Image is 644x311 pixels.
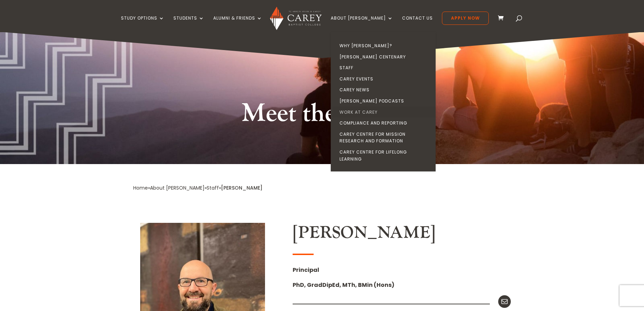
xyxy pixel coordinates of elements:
[332,73,437,85] a: Carey Events
[293,266,319,274] strong: Principal
[332,40,437,51] a: Why [PERSON_NAME]?
[213,16,262,32] a: Alumni & Friends
[332,129,437,147] a: Carey Centre for Mission Research and Formation
[229,97,415,134] h1: Meet the Team
[150,184,205,191] a: About [PERSON_NAME]
[332,84,437,96] a: Carey News
[332,96,437,107] a: [PERSON_NAME] Podcasts
[207,184,219,191] a: Staff
[173,16,204,32] a: Students
[133,183,221,193] div: » » »
[133,184,148,191] a: Home
[221,183,263,193] div: [PERSON_NAME]
[332,51,437,63] a: [PERSON_NAME] Centenary
[332,118,437,129] a: Compliance and Reporting
[332,147,437,164] a: Carey Centre for Lifelong Learning
[293,223,511,247] h2: [PERSON_NAME]
[402,16,433,32] a: Contact Us
[331,16,393,32] a: About [PERSON_NAME]
[121,16,164,32] a: Study Options
[442,12,489,25] a: Apply Now
[332,62,437,73] a: Staff
[270,7,321,30] img: Carey Baptist College
[332,107,437,118] a: Work at Carey
[293,281,394,289] strong: PhD, GradDipEd, MTh, BMin (Hons)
